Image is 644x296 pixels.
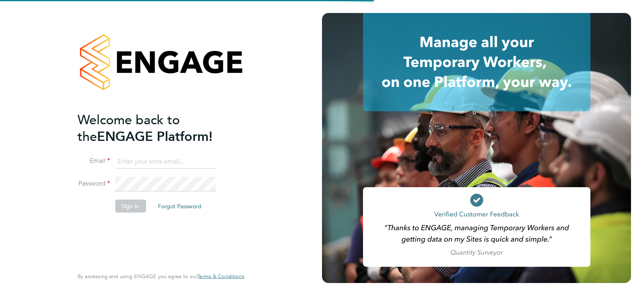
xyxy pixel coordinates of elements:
[78,273,244,280] span: By accessing and using ENGAGE you agree to our
[78,157,110,165] label: Email
[78,111,236,145] h2: ENGAGE Platform!
[115,200,146,213] button: Sign In
[151,200,208,213] button: Forgot Password
[78,112,180,144] span: Welcome back to the
[197,273,244,280] span: Terms & Conditions
[115,154,215,169] input: Enter your work email...
[78,179,110,188] label: Password
[197,273,244,280] a: Terms & Conditions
